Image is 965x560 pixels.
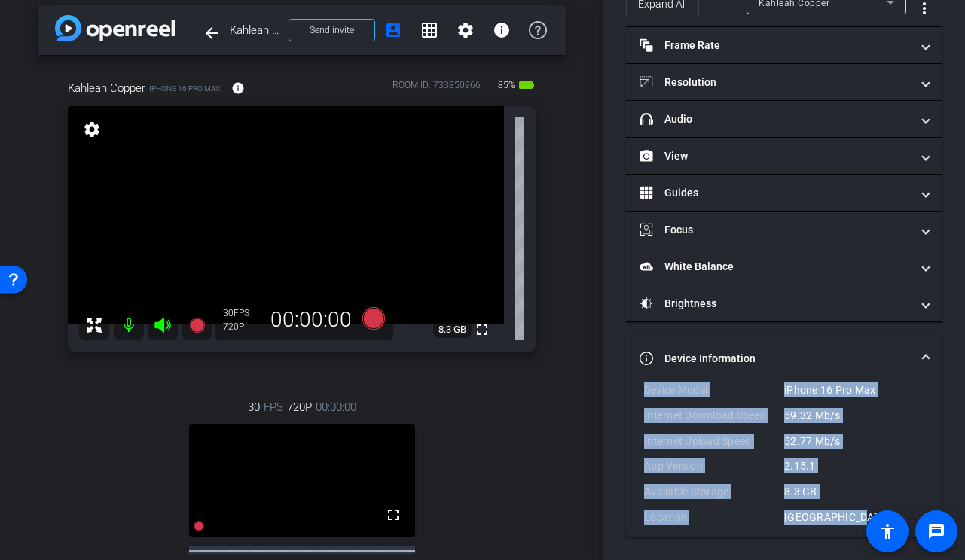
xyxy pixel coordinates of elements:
mat-panel-title: White Balance [640,259,911,275]
span: Send invite [310,24,354,36]
span: Kahleah Copper [68,80,145,96]
mat-icon: settings [81,120,102,138]
mat-panel-title: Frame Rate [640,38,911,53]
mat-expansion-panel-header: Resolution [626,64,942,100]
button: Send invite [289,19,375,41]
span: 85% [496,73,518,97]
span: 30 [248,399,260,415]
mat-expansion-panel-header: Focus [626,212,942,248]
div: Available Storage [644,484,784,499]
mat-icon: account_box [384,21,402,39]
div: 52.77 Mb/s [784,434,924,449]
div: iPhone 16 Pro Max [784,382,924,397]
mat-icon: accessibility [878,522,896,540]
mat-panel-title: Brightness [640,296,911,312]
mat-panel-title: Device Information [640,351,911,367]
mat-icon: message [927,522,945,540]
div: [GEOGRAPHIC_DATA] [784,510,924,525]
div: Internet Download Speed [644,408,784,423]
div: 720P [223,321,261,333]
mat-panel-title: Audio [640,111,911,127]
mat-panel-title: Focus [640,222,911,238]
span: 8.3 GB [433,321,472,339]
mat-expansion-panel-header: White Balance [626,248,942,285]
span: Kahleah Copper — [DATE] [230,15,279,45]
div: Location [644,510,784,525]
mat-panel-title: Resolution [640,75,911,90]
span: FPS [264,399,283,415]
div: Internet Upload Speed [644,434,784,449]
div: Device Information [626,382,942,537]
mat-expansion-panel-header: Guides [626,175,942,211]
mat-icon: info [231,81,245,95]
mat-expansion-panel-header: Brightness [626,285,942,321]
mat-icon: fullscreen [473,321,491,339]
mat-icon: fullscreen [384,506,402,524]
span: FPS [234,308,249,318]
div: App Version [644,458,784,473]
span: iPhone 16 Pro Max [149,83,220,94]
mat-icon: battery_std [518,76,536,94]
div: 00:00:00 [261,307,362,333]
div: 59.32 Mb/s [784,408,924,423]
mat-expansion-panel-header: Audio [626,101,942,137]
div: 8.3 GB [784,484,924,499]
mat-icon: info [493,21,511,39]
div: 30 [223,307,261,319]
img: app-logo [55,15,175,41]
mat-expansion-panel-header: View [626,138,942,174]
div: Device Model [644,382,784,397]
mat-expansion-panel-header: Frame Rate [626,27,942,63]
mat-panel-title: Guides [640,185,911,201]
mat-icon: arrow_back [203,24,221,42]
div: ROOM ID: 733850966 [392,78,481,100]
mat-panel-title: View [640,148,911,164]
mat-icon: settings [457,21,475,39]
span: 720P [287,399,312,415]
div: 2.15.1 [784,458,924,473]
span: 00:00:00 [316,399,356,415]
mat-icon: grid_on [420,21,438,39]
mat-expansion-panel-header: Device Information [626,334,942,382]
